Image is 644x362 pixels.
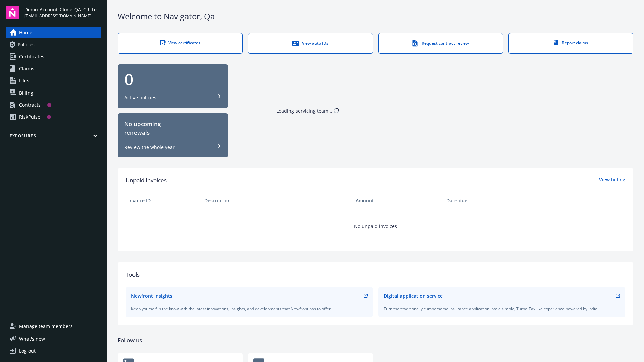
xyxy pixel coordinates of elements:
div: Tools [126,270,625,279]
button: Demo_Account_Clone_QA_CR_Tests_Prospect[EMAIL_ADDRESS][DOMAIN_NAME] [24,6,101,19]
a: Billing [6,87,101,98]
img: navigator-logo.svg [6,6,19,19]
th: Amount [353,193,444,209]
th: Invoice ID [126,193,202,209]
div: Loading servicing team... [276,107,332,114]
div: Report claims [522,40,620,46]
a: View auto IDs [248,33,373,54]
button: No upcomingrenewalsReview the whole year [118,113,228,157]
div: Log out [19,346,36,356]
div: 0 [124,71,221,87]
div: Review the whole year [124,144,175,151]
button: What's new [6,335,56,342]
a: View billing [599,176,625,185]
a: Request contract review [378,33,503,54]
a: Home [6,27,101,38]
a: RiskPulse [6,112,101,122]
a: Claims [6,63,101,74]
a: View certificates [118,33,243,54]
span: Manage team members [19,321,73,332]
div: Keep yourself in the know with the latest innovations, insights, and developments that Newfront h... [131,306,368,312]
span: Claims [19,63,34,74]
span: [EMAIL_ADDRESS][DOMAIN_NAME] [24,13,101,19]
a: Manage team members [6,321,101,332]
div: View certificates [131,40,229,46]
div: Follow us [118,336,633,345]
a: Certificates [6,51,101,62]
div: View auto IDs [262,40,359,47]
a: Contracts [6,100,101,110]
span: Billing [19,87,33,98]
td: No unpaid invoices [126,209,625,243]
span: What ' s new [19,335,45,342]
a: Report claims [508,33,633,54]
span: Policies [18,39,35,50]
div: Active policies [124,94,156,101]
a: Files [6,75,101,86]
span: Unpaid Invoices [126,176,167,185]
div: Welcome to Navigator , Qa [118,11,633,22]
button: Exposures [6,133,101,141]
th: Description [202,193,353,209]
div: No upcoming renewals [124,120,221,137]
div: Turn the traditionally cumbersome insurance application into a simple, Turbo-Tax like experience ... [384,306,620,312]
span: Certificates [19,51,44,62]
span: Demo_Account_Clone_QA_CR_Tests_Prospect [24,6,101,13]
span: Files [19,75,29,86]
div: Contracts [19,100,41,110]
div: Request contract review [392,40,489,47]
th: Date due [444,193,520,209]
span: Home [19,27,32,38]
div: RiskPulse [19,112,40,122]
button: 0Active policies [118,64,228,108]
div: Digital application service [384,292,443,299]
div: Newfront Insights [131,292,172,299]
a: Policies [6,39,101,50]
